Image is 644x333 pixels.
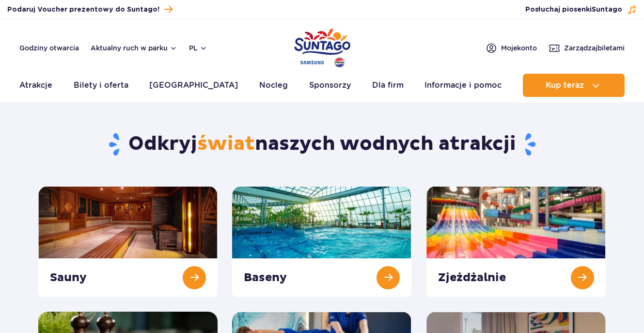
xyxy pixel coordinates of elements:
[546,81,584,90] span: Kup teraz
[74,74,128,97] a: Bilety i oferta
[486,42,537,54] a: Mojekonto
[523,74,625,97] button: Kup teraz
[7,5,159,15] span: Podaruj Voucher prezentowy do Suntago!
[19,43,79,53] a: Godziny otwarcia
[525,5,622,15] span: Posłuchaj piosenki
[525,5,637,15] button: Posłuchaj piosenkiSuntago
[592,6,622,13] span: Suntago
[197,132,255,156] span: świat
[309,74,351,97] a: Sponsorzy
[91,44,177,52] button: Aktualny ruch w parku
[189,43,207,53] button: pl
[7,3,173,16] a: Podaruj Voucher prezentowy do Suntago!
[549,42,625,54] a: Zarządzajbiletami
[294,24,350,69] a: Park of Poland
[19,74,52,97] a: Atrakcje
[501,43,537,53] span: Moje konto
[149,74,238,97] a: [GEOGRAPHIC_DATA]
[259,74,288,97] a: Nocleg
[372,74,404,97] a: Dla firm
[38,132,606,157] h1: Odkryj naszych wodnych atrakcji
[424,74,502,97] a: Informacje i pomoc
[564,43,625,53] span: Zarządzaj biletami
